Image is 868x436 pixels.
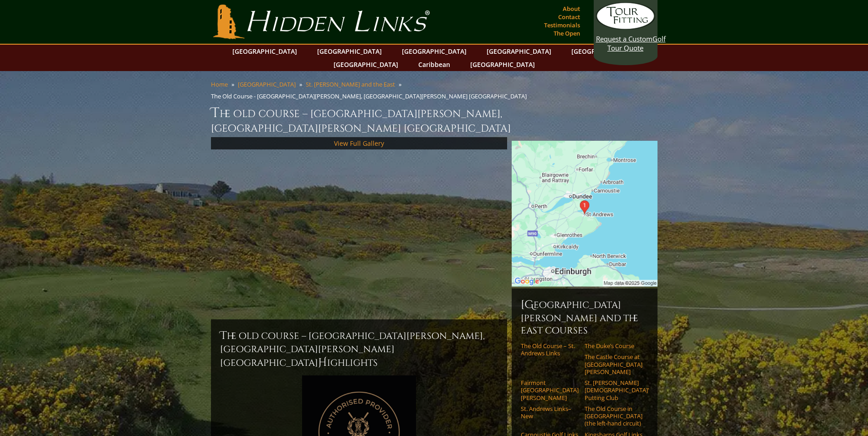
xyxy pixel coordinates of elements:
[334,139,384,148] a: View Full Gallery
[211,80,228,88] a: Home
[228,45,302,58] a: [GEOGRAPHIC_DATA]
[318,355,327,370] span: H
[551,27,582,40] a: The Open
[596,34,652,43] span: Request a Custom
[329,58,403,71] a: [GEOGRAPHIC_DATA]
[542,19,582,31] a: Testimonials
[567,45,641,58] a: [GEOGRAPHIC_DATA]
[220,328,498,370] h2: The Old Course – [GEOGRAPHIC_DATA][PERSON_NAME], [GEOGRAPHIC_DATA][PERSON_NAME] [GEOGRAPHIC_DATA]...
[414,58,455,71] a: Caribbean
[211,104,657,135] h1: The Old Course – [GEOGRAPHIC_DATA][PERSON_NAME], [GEOGRAPHIC_DATA][PERSON_NAME] [GEOGRAPHIC_DATA]
[512,141,657,287] img: Google Map of St Andrews Links, St Andrews, United Kingdom
[556,10,582,23] a: Contact
[482,45,556,58] a: [GEOGRAPHIC_DATA]
[585,379,642,401] a: St. [PERSON_NAME] [DEMOGRAPHIC_DATA]’ Putting Club
[397,45,471,58] a: [GEOGRAPHIC_DATA]
[313,45,386,58] a: [GEOGRAPHIC_DATA]
[211,92,530,100] li: The Old Course - [GEOGRAPHIC_DATA][PERSON_NAME], [GEOGRAPHIC_DATA][PERSON_NAME] [GEOGRAPHIC_DATA]
[306,80,395,88] a: St. [PERSON_NAME] and the East
[585,353,642,375] a: The Castle Course at [GEOGRAPHIC_DATA][PERSON_NAME]
[585,342,642,349] a: The Duke’s Course
[521,342,579,357] a: The Old Course – St. Andrews Links
[521,405,579,420] a: St. Andrews Links–New
[585,405,642,427] a: The Old Course in [GEOGRAPHIC_DATA] (the left-hand circuit)
[596,2,655,52] a: Request a CustomGolf Tour Quote
[521,379,579,401] a: Fairmont [GEOGRAPHIC_DATA][PERSON_NAME]
[466,58,539,71] a: [GEOGRAPHIC_DATA]
[560,2,582,15] a: About
[521,298,648,337] h6: [GEOGRAPHIC_DATA][PERSON_NAME] and the East Courses
[238,80,296,88] a: [GEOGRAPHIC_DATA]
